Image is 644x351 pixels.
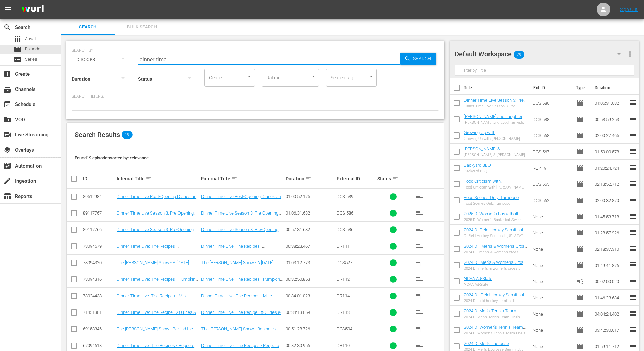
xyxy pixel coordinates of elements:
[3,85,11,93] span: Channels
[337,194,353,199] span: DCS 589
[14,45,22,53] span: Episode
[629,115,637,123] span: reorder
[629,245,637,253] span: reorder
[592,273,629,290] td: 00:02:00.020
[83,310,115,315] div: 71451361
[117,227,196,237] a: Dinner Time Live Season 3: Pre-Opening Diaries
[464,315,528,319] div: 2024 DI Men's Tennis Team Finals
[122,131,133,139] span: 19
[415,259,423,267] span: playlist_add
[629,131,637,139] span: reorder
[337,176,375,181] div: External ID
[592,192,629,208] td: 02:00:32.870
[3,70,11,78] span: Create
[592,176,629,192] td: 02:13:52.712
[286,293,334,298] div: 00:34:01.023
[629,309,637,318] span: reorder
[25,46,40,52] span: Episode
[576,310,584,318] span: Episode
[629,99,637,107] span: reorder
[65,23,111,31] span: Search
[117,260,198,275] a: The [PERSON_NAME] Show - A [DATE][DATE] Football Fumble & the Latest Dinner Time Live Recap
[415,342,423,350] span: playlist_add
[464,98,526,108] a: Dinner Time Live Season 3: Pre-Opening Diaries
[83,293,115,298] div: 73024438
[572,78,591,97] th: Type
[337,310,350,315] span: DR113
[201,194,284,204] a: Dinner Time Live Post-Opening Diaries and a Boiled Chicken
[83,210,115,216] div: 89117767
[626,46,634,62] button: more_vert
[464,211,527,221] a: 2025 DI Women's Basketball Sweet Sixteen: Ole Miss vs UCLA
[530,322,573,338] td: None
[415,292,423,300] span: playlist_add
[629,293,637,301] span: reorder
[592,160,629,176] td: 01:20:24.724
[464,292,527,302] a: 2024 DII Field Hockey Semifinal: Kutztown vs. Shippensburg
[117,194,199,204] a: Dinner Time Live Post-Opening Diaries and a Boiled Chicken
[83,227,115,232] div: 89117766
[464,185,528,190] div: Food Criticism with [PERSON_NAME]
[310,73,317,80] button: Open
[464,169,491,173] div: Backyard BBQ
[530,306,573,322] td: None
[592,257,629,273] td: 01:49:41.876
[83,194,115,199] div: 89512984
[464,201,519,206] div: Food Scenes Only: Tampopo
[464,136,528,141] div: Growing Up with [PERSON_NAME]
[201,260,283,275] a: The [PERSON_NAME] Show - A [DATE][DATE] Football Fumble & the Latest Dinner Time Live Recap
[377,175,409,183] div: Status
[464,244,527,254] a: 2024 DIII Men's & Women's Cross Country Championship
[576,294,584,302] span: Episode
[464,227,527,237] a: 2024 DI Field Hockey Semifinal: [US_STATE] vs. Northwestern
[201,244,278,259] a: Dinner Time Live: The Recipes - Chilaquiles; Warm Artichoke Salad; Ants Climbing a Tree
[14,35,22,43] span: Asset
[530,225,573,241] td: None
[3,162,11,170] span: Automation
[83,260,115,265] div: 73094320
[83,343,115,348] div: 67094613
[337,326,352,331] span: DCS504
[576,131,584,140] span: Episode
[337,343,350,348] span: DR110
[629,212,637,220] span: reorder
[576,148,584,156] span: Episode
[629,196,637,204] span: reorder
[286,175,334,183] div: Duration
[201,326,280,336] a: The [PERSON_NAME] Show - Behind the Scenes of Dinner Time Live
[576,164,584,172] span: Episode
[337,277,350,282] span: DR112
[16,2,49,18] img: ans4CAIJ8jUAAAAAAAAAAAAAAAAAAAAAAAAgQb4GAAAAAAAAAAAAAAAAAAAAAAAAJMjXAAAAAAAAAAAAAAAAAAAAAAAAgAT5G...
[415,193,423,201] span: playlist_add
[530,127,573,144] td: DCS 568
[3,177,11,185] span: Ingestion
[201,293,276,308] a: Dinner Time Live: The Recipes - Mille-Feuille Nabe & [PERSON_NAME]-[PERSON_NAME]
[83,244,115,249] div: 73094579
[201,175,284,183] div: External Title
[514,48,524,62] span: 29
[286,260,334,265] div: 01:03:12.773
[530,257,573,273] td: None
[286,310,334,315] div: 00:34:13.659
[464,130,498,140] a: Growing Up with [PERSON_NAME]
[530,176,573,192] td: DCS 565
[464,104,528,108] div: Dinner Time Live Season 3: Pre-Opening Diaries
[629,228,637,236] span: reorder
[576,261,584,269] span: Episode
[286,244,334,249] div: 00:38:23.467
[576,326,584,334] span: Episode
[464,218,528,222] div: 2025 DI Women's Basketball Sweet Sixteen: Ole Miss vs UCLA
[3,100,11,108] span: Schedule
[464,195,519,200] a: Food Scenes Only: Tampopo
[530,290,573,306] td: None
[464,250,528,254] div: 2024 DIII men's & women's cross country championship: full replay
[368,73,374,80] button: Open
[117,210,196,221] a: Dinner Time Live Season 3: Pre-Opening Diaries
[629,180,637,188] span: reorder
[464,114,525,124] a: [PERSON_NAME] and Laughter with [PERSON_NAME]
[576,342,584,350] span: Episode
[25,35,36,42] span: Asset
[231,176,237,182] span: sort
[201,227,281,237] a: Dinner Time Live Season 3: Pre-Opening Diaries
[415,226,423,234] span: playlist_add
